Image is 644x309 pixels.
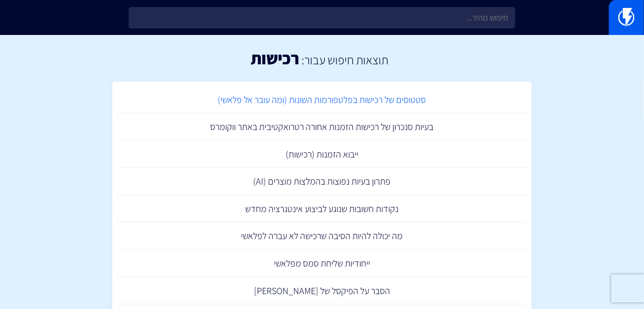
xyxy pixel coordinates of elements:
[300,53,389,67] h2: תוצאות חיפוש עבור:
[117,195,527,223] a: נקודות חשובות שנוגע לביצוע אינטגרציה מחדש
[117,277,527,305] a: הסבר על הפיקסל של [PERSON_NAME]
[117,168,527,195] a: פתרון בעיות נפוצות בהמלצות מוצרים (AI)
[129,7,515,28] input: חיפוש מהיר...
[117,86,527,114] a: סטטוסים של רכישות בפלטפורמות השונות (ומה עובר אל פלאשי)
[117,250,527,277] a: ייחודיות שליחת סמס מפלאשי
[117,222,527,250] a: מה יכולה להיות הסיבה שרכישה לא עברה לפלאשי
[117,113,527,141] a: בעיות סנכרון של רכישות הזמנות אחורה רטרואקטיבית באתר ווקומרס
[117,141,527,168] a: ייבוא הזמנות (רכישות)
[251,49,300,68] h1: רכישות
